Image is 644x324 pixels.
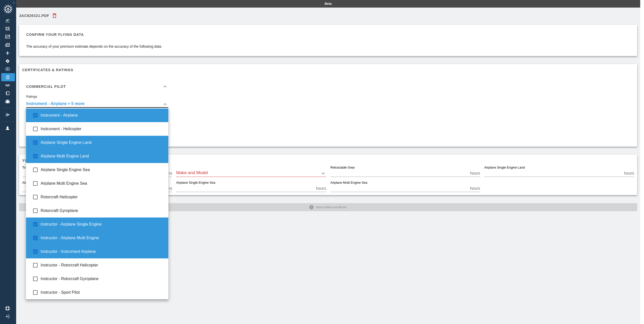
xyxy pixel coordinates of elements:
span: Airplane Multi Engine Land [41,153,164,159]
span: Instructor - Rotorcraft Helicopter [41,262,164,268]
span: Rotorcraft Gyroplane [41,208,164,214]
span: Airplane Multi Engine Sea [41,180,164,186]
span: Instructor - Rotorcraft Gyroplane [41,276,164,282]
span: Airplane Single Engine Land [41,140,164,146]
span: Rotorcraft Helicopter [41,194,164,200]
span: Instrument - Airplane [41,112,164,118]
span: Instructor - Sport Pilot [41,289,164,295]
span: Instrument - Helicopter [41,126,164,132]
span: Airplane Single Engine Sea [41,167,164,173]
span: Instructor - Instrument Airplane [41,249,164,255]
span: Instructor - Airplane Multi Engine [41,235,164,241]
span: Instructor - Airplane Single Engine [41,221,164,227]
